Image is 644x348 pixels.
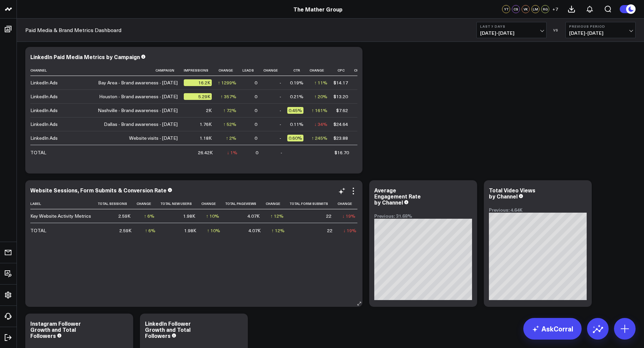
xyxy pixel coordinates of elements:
[541,5,549,13] div: RG
[551,5,559,13] button: +7
[312,135,327,141] div: ↑ 245%
[266,198,290,209] th: Change
[218,79,236,86] div: ↑ 1299%
[342,213,355,219] div: ↓ 19%
[280,121,281,128] div: -
[242,65,263,76] th: Leads
[30,79,58,86] div: LinkedIn Ads
[225,198,266,209] th: Total Pageviews
[512,5,520,13] div: CS
[30,107,58,114] div: LinkedIn Ads
[523,318,582,340] a: AskCorral
[333,135,348,141] div: $23.88
[310,65,333,76] th: Change
[184,79,212,86] div: 16.2K
[314,79,327,86] div: ↑ 11%
[552,7,558,11] span: + 7
[255,93,257,100] div: 0
[280,107,281,114] div: -
[480,24,543,28] b: Last 7 Days
[290,79,303,86] div: 0.19%
[333,121,348,128] div: $24.64
[30,198,98,209] th: Label
[118,213,130,219] div: 2.59K
[334,149,349,156] div: $16.70
[374,213,472,219] div: Previous: 31.68%
[226,135,236,141] div: ↑ 2%
[326,213,331,219] div: 22
[550,28,562,32] div: VS
[137,198,160,209] th: Change
[489,186,535,200] div: Total Video Views by Channel
[522,5,530,13] div: VK
[160,198,201,209] th: Total New Users
[98,107,178,114] div: Nashville - Brand awareness - [DATE]
[476,22,547,38] button: Last 7 Days[DATE]-[DATE]
[184,93,212,100] div: 5.29K
[30,149,46,156] div: TOTAL
[338,198,361,209] th: Change
[480,30,543,36] span: [DATE] - [DATE]
[30,53,140,60] div: LinkedIn Paid Media Metrics by Campaign
[502,5,510,13] div: YT
[333,79,348,86] div: $14.17
[327,227,332,234] div: 22
[569,30,632,36] span: [DATE] - [DATE]
[227,149,237,156] div: ↓ 1%
[255,135,257,141] div: 0
[201,198,225,209] th: Change
[200,121,212,128] div: 1.76K
[290,93,303,100] div: 0.21%
[354,65,378,76] th: Change
[287,135,303,141] div: 0.60%
[255,107,257,114] div: 0
[198,149,213,156] div: 26.42K
[333,65,354,76] th: Cpc
[183,213,195,219] div: 1.98K
[290,121,303,128] div: 0.11%
[30,93,58,100] div: LinkedIn Ads
[531,5,539,13] div: LM
[30,135,58,141] div: LinkedIn Ads
[144,213,154,219] div: ↑ 6%
[104,121,178,128] div: Dallas - Brand awareness - [DATE]
[248,227,261,234] div: 4.07K
[312,107,327,114] div: ↑ 161%
[565,22,636,38] button: Previous Period[DATE]-[DATE]
[98,65,184,76] th: Campaign
[314,93,327,100] div: ↑ 20%
[489,207,587,213] div: Previous: 4.64K
[218,65,242,76] th: Change
[256,149,258,156] div: 0
[221,93,236,100] div: ↑ 357%
[287,107,303,114] div: 0.45%
[129,135,178,141] div: Website visits - [DATE]
[184,227,196,234] div: 1.98K
[99,93,178,100] div: Houston - Brand awareness - [DATE]
[30,121,58,128] div: LinkedIn Ads
[98,198,137,209] th: Total Sessions
[280,93,281,100] div: -
[333,93,348,100] div: $13.20
[287,65,310,76] th: Ctr
[206,213,219,219] div: ↑ 10%
[314,121,327,128] div: ↓ 34%
[280,79,281,86] div: -
[207,227,220,234] div: ↑ 10%
[255,121,257,128] div: 0
[98,79,178,86] div: Bay Area - Brand awareness - [DATE]
[30,213,91,219] div: Key Website Activity Metrics
[30,320,81,339] div: Instagram Follower Growth and Total Followers
[336,107,348,114] div: $7.62
[280,135,281,141] div: -
[206,107,212,114] div: 2K
[223,121,236,128] div: ↑ 52%
[25,26,121,34] a: Paid Media & Brand Metrics Dashboard
[281,149,282,156] div: -
[343,227,356,234] div: ↓ 19%
[184,65,218,76] th: Impressions
[263,65,287,76] th: Change
[271,227,285,234] div: ↑ 12%
[247,213,260,219] div: 4.07K
[270,213,284,219] div: ↑ 12%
